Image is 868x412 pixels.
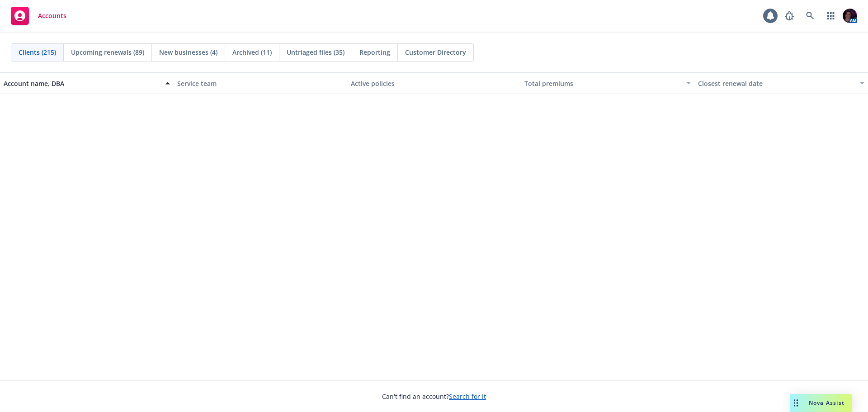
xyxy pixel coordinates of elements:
span: Clients (215) [19,47,56,57]
a: Switch app [822,7,840,25]
div: Closest renewal date [698,79,854,88]
img: photo [843,9,857,23]
span: Can't find an account? [382,392,486,401]
a: Search [801,7,819,25]
span: Archived (11) [232,47,272,57]
button: Closest renewal date [694,72,868,94]
a: Report a Bug [780,7,798,25]
div: Service team [177,79,344,88]
span: New businesses (4) [159,47,217,57]
button: Active policies [347,72,521,94]
span: Upcoming renewals (89) [71,47,144,57]
div: Total premiums [524,79,681,88]
div: Drag to move [790,394,802,412]
button: Service team [174,72,347,94]
div: Active policies [351,79,517,88]
a: Search for it [449,392,486,401]
a: Accounts [7,3,70,28]
button: Nova Assist [790,394,852,412]
span: Accounts [38,12,66,19]
button: Total premiums [521,72,694,94]
div: Account name, DBA [4,79,160,88]
span: Reporting [359,47,390,57]
span: Nova Assist [809,399,844,407]
span: Untriaged files (35) [287,47,344,57]
span: Customer Directory [405,47,466,57]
